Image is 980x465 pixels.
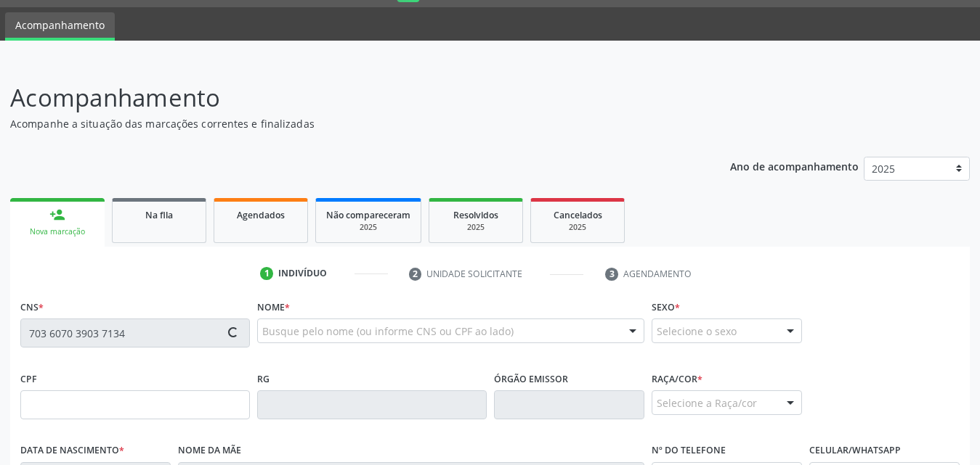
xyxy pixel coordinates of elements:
span: Resolvidos [453,209,498,221]
span: Agendados [237,209,285,221]
p: Acompanhe a situação das marcações correntes e finalizadas [10,116,682,131]
div: 1 [260,267,273,280]
label: Órgão emissor [494,368,568,390]
div: Indivíduo [278,267,327,280]
label: Nome [257,296,290,318]
label: Celular/WhatsApp [809,440,901,462]
div: Nova marcação [20,226,94,237]
label: Nº do Telefone [652,440,726,462]
div: person_add [49,207,65,223]
span: Selecione a Raça/cor [657,395,757,411]
span: Cancelados [554,209,602,221]
label: Sexo [652,296,680,318]
label: Data de nascimento [20,440,124,462]
span: Não compareceram [326,209,410,221]
span: Busque pelo nome (ou informe CNS ou CPF ao lado) [262,324,514,339]
label: Raça/cor [652,368,702,390]
p: Ano de acompanhamento [730,157,859,175]
p: Acompanhamento [10,80,682,116]
span: Selecione o sexo [657,324,737,339]
label: CPF [20,368,37,390]
label: Nome da mãe [178,440,241,462]
a: Acompanhamento [5,12,115,41]
label: CNS [20,296,44,318]
label: RG [257,368,270,390]
div: 2025 [541,222,614,233]
div: 2025 [440,222,512,233]
div: 2025 [326,222,410,233]
span: Na fila [145,209,173,221]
